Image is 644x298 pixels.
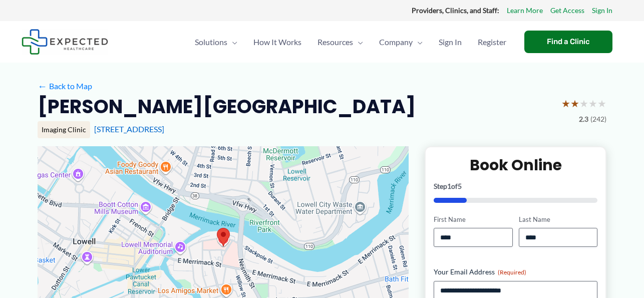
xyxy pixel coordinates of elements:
[22,29,108,55] img: Expected Healthcare Logo - side, dark font, small
[434,267,597,277] label: Your Email Address
[478,25,506,60] span: Register
[570,94,579,113] span: ★
[434,183,597,190] p: Step of
[579,113,588,126] span: 2.3
[498,268,526,276] span: (Required)
[592,4,612,17] a: Sign In
[317,25,353,60] span: Resources
[431,25,470,60] a: Sign In
[187,25,245,60] a: SolutionsMenu Toggle
[253,25,301,60] span: How It Works
[412,6,499,15] strong: Providers, Clinics, and Staff:
[434,215,512,224] label: First Name
[195,25,227,60] span: Solutions
[187,25,514,60] nav: Primary Site Navigation
[309,25,371,60] a: ResourcesMenu Toggle
[519,215,597,224] label: Last Name
[458,182,462,190] span: 5
[588,94,597,113] span: ★
[561,94,570,113] span: ★
[379,25,413,60] span: Company
[38,121,90,138] div: Imaging Clinic
[245,25,309,60] a: How It Works
[227,25,237,60] span: Menu Toggle
[38,79,92,94] a: ←Back to Map
[434,155,597,175] h2: Book Online
[447,182,451,190] span: 1
[590,113,606,126] span: (242)
[371,25,431,60] a: CompanyMenu Toggle
[550,4,584,17] a: Get Access
[579,94,588,113] span: ★
[470,25,514,60] a: Register
[38,81,47,91] span: ←
[353,25,363,60] span: Menu Toggle
[597,94,606,113] span: ★
[413,25,423,60] span: Menu Toggle
[439,25,462,60] span: Sign In
[524,31,612,53] a: Find a Clinic
[94,124,164,134] a: [STREET_ADDRESS]
[38,94,416,119] h2: [PERSON_NAME][GEOGRAPHIC_DATA]
[507,4,543,17] a: Learn More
